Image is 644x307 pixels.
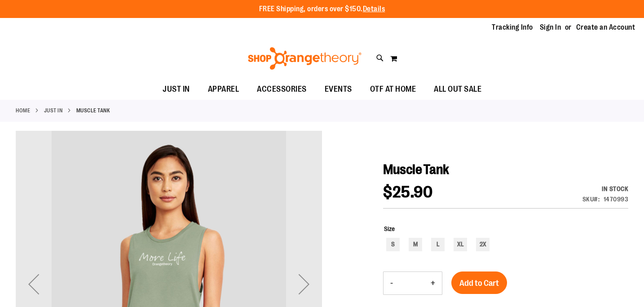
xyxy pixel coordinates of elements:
[492,22,533,32] a: Tracking Info
[383,183,432,201] span: $25.90
[459,278,499,288] span: Add to Cart
[259,4,385,14] p: FREE Shipping, orders over $150.
[325,79,352,99] span: EVENTS
[384,225,395,232] span: Size
[44,107,63,115] a: JUST IN
[451,271,507,294] button: Add to Cart
[582,184,629,193] div: In stock
[582,196,600,203] strong: SKU
[386,238,400,251] div: S
[604,195,629,204] div: 1470993
[424,272,442,294] button: Increase product quantity
[434,79,481,99] span: ALL OUT SALE
[454,238,467,251] div: XL
[400,272,424,294] input: Product quantity
[363,5,385,13] a: Details
[208,79,239,99] span: APPAREL
[540,22,561,32] a: Sign In
[476,238,490,251] div: 2X
[247,47,363,70] img: Shop Orangetheory
[163,79,190,99] span: JUST IN
[576,22,635,32] a: Create an Account
[383,162,449,177] span: Muscle Tank
[409,238,422,251] div: M
[76,107,110,115] strong: Muscle Tank
[16,107,30,115] a: Home
[582,184,629,193] div: Availability
[431,238,445,251] div: L
[370,79,416,99] span: OTF AT HOME
[257,79,307,99] span: ACCESSORIES
[384,272,400,294] button: Decrease product quantity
